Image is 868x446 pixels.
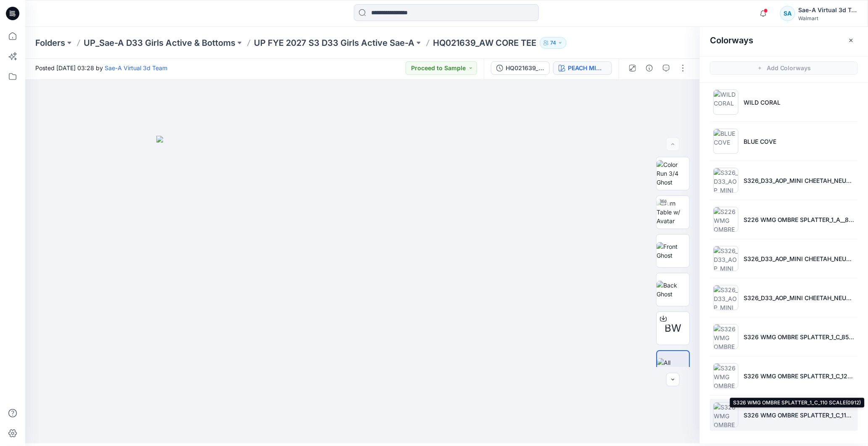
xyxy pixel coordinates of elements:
[713,207,739,232] img: S226 WMG OMBRE SPLATTER_1_A__85 SCALE(0829)
[568,63,607,73] div: PEACH MIMOSA
[35,37,65,49] a: Folders
[84,37,235,49] a: UP_Sae-A D33 Girls Active & Bottoms
[657,160,689,187] img: Color Run 3/4 Ghost
[799,5,857,15] div: Sae-A Virtual 3d Team
[665,321,681,336] span: BW
[713,246,739,271] img: S326_D33_AOP_MINI CHEETAH_NEUTRAL_66 SCALE(0915)
[35,63,167,72] span: Posted [DATE] 03:28 by
[713,363,739,388] img: S326 WMG OMBRE SPLATTER_1_C_121 SCALE(0916)
[780,6,795,21] div: SA
[744,254,855,263] p: S326_D33_AOP_MINI CHEETAH_NEUTRAL_66 SCALE(0915)
[657,281,689,298] img: Back Ghost
[540,37,567,49] button: 74
[713,90,739,115] img: WILD CORAL
[491,61,550,75] button: HQ021639_FULL COLORWAYS
[744,137,776,146] p: BLUE COVE
[643,61,656,75] button: Details
[713,285,739,310] img: S326_D33_AOP_MINI CHEETAH_NEUTRAL_130 SCALE(0915)
[744,215,855,224] p: S226 WMG OMBRE SPLATTER_1_A__85 SCALE(0829)
[657,358,689,376] img: All colorways
[713,168,739,193] img: S326_D33_AOP_MINI CHEETAH_NEUTRAL_100 SCALE(0905)
[744,293,855,302] p: S326_D33_AOP_MINI CHEETAH_NEUTRAL_130 SCALE(0915)
[744,176,855,185] p: S326_D33_AOP_MINI CHEETAH_NEUTRAL_100 SCALE(0905)
[156,136,577,444] img: eyJhbGciOiJIUzI1NiIsImtpZCI6IjAiLCJzbHQiOiJzZXMiLCJ0eXAiOiJKV1QifQ.eyJkYXRhIjp7InR5cGUiOiJzdG9yYW...
[553,61,612,75] button: PEACH MIMOSA
[254,37,414,49] a: UP FYE 2027 S3 D33 Girls Active Sae-A
[744,98,781,107] p: WILD CORAL
[433,37,536,49] p: HQ021639_AW CORE TEE
[657,242,689,260] img: Front Ghost
[105,64,167,71] a: Sae-A Virtual 3d Team
[744,411,855,420] p: S326 WMG OMBRE SPLATTER_1_C_110 SCALE(0912)
[744,372,855,380] p: S326 WMG OMBRE SPLATTER_1_C_121 SCALE(0916)
[713,129,739,154] img: BLUE COVE
[799,15,857,21] div: Walmart
[710,35,753,45] h2: Colorways
[713,402,739,428] img: S326 WMG OMBRE SPLATTER_1_C_110 SCALE(0912)
[506,63,544,73] div: HQ021639_FULL COLORWAYS
[550,38,556,48] p: 74
[744,333,855,341] p: S326 WMG OMBRE SPLATTER_1_C_85 SCALE(0916)
[657,199,689,225] img: Turn Table w/ Avatar
[713,324,739,349] img: S326 WMG OMBRE SPLATTER_1_C_85 SCALE(0916)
